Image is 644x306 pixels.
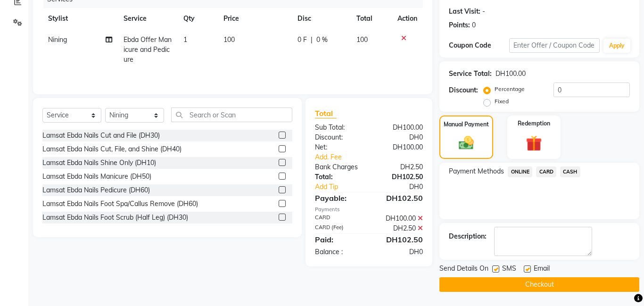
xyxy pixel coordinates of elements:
div: Lamsat Ebda Nails Shine Only (DH10) [42,158,156,168]
div: DH2.50 [369,162,430,172]
button: Checkout [439,277,639,292]
span: Total [315,108,337,118]
div: DH0 [369,247,430,257]
div: Total: [308,172,369,182]
div: Lamsat Ebda Nails Pedicure (DH60) [42,185,150,195]
span: CASH [560,166,580,177]
a: Add. Fee [308,152,430,162]
div: Lamsat Ebda Nails Cut, File, and Shine (DH40) [42,144,182,154]
span: ONLINE [508,166,532,177]
span: | [311,35,313,45]
div: DH2.50 [369,223,430,233]
div: DH102.50 [369,234,430,245]
div: Lamsat Ebda Nails Manicure (DH50) [42,172,151,182]
div: DH100.00 [369,214,430,223]
div: Sub Total: [308,123,369,132]
th: Price [218,8,292,29]
button: Apply [603,39,630,53]
div: Paid: [308,234,369,245]
th: Action [392,8,423,29]
div: Payments [315,206,423,214]
label: Redemption [518,119,550,128]
th: Service [118,8,178,29]
span: Payment Methods [449,166,504,176]
div: Lamsat Ebda Nails Foot Spa/Callus Remove (DH60) [42,199,198,209]
th: Total [351,8,392,29]
input: Search or Scan [171,108,292,122]
span: Ebda Offer Manicure and Pedicure [124,35,172,64]
span: SMS [502,264,516,275]
div: - [482,7,485,17]
div: Payable: [308,192,369,204]
div: Service Total: [449,69,492,79]
div: Last Visit: [449,7,480,17]
div: Bank Charges [308,162,369,172]
label: Percentage [495,85,525,93]
div: Balance : [308,247,369,257]
div: Discount: [449,85,478,95]
div: DH100.00 [495,69,526,79]
span: 100 [356,35,368,44]
div: Points: [449,20,470,30]
th: Qty [178,8,218,29]
div: DH100.00 [369,142,430,152]
div: DH0 [369,132,430,142]
div: Description: [449,232,487,241]
div: 0 [472,20,476,30]
div: DH0 [379,182,430,192]
img: _gift.svg [521,133,547,153]
div: DH100.00 [369,123,430,132]
th: Disc [292,8,350,29]
span: Send Details On [439,264,488,275]
span: 0 % [316,35,328,45]
span: Email [534,264,550,275]
div: Coupon Code [449,41,509,50]
th: Stylist [42,8,118,29]
div: Net: [308,142,369,152]
span: 0 F [297,35,307,45]
div: Lamsat Ebda Nails Foot Scrub (Half Leg) (DH30) [42,213,188,223]
img: _cash.svg [454,134,479,152]
span: 1 [183,35,187,44]
label: Manual Payment [444,120,489,129]
div: CARD (Fee) [308,223,369,233]
div: CARD [308,214,369,223]
div: Lamsat Ebda Nails Cut and File (DH30) [42,131,160,141]
span: 100 [223,35,235,44]
div: DH102.50 [369,172,430,182]
div: Discount: [308,132,369,142]
label: Fixed [495,97,509,106]
span: Nining [48,35,67,44]
input: Enter Offer / Coupon Code [509,38,600,53]
div: DH102.50 [369,192,430,204]
span: CARD [536,166,556,177]
a: Add Tip [308,182,379,192]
